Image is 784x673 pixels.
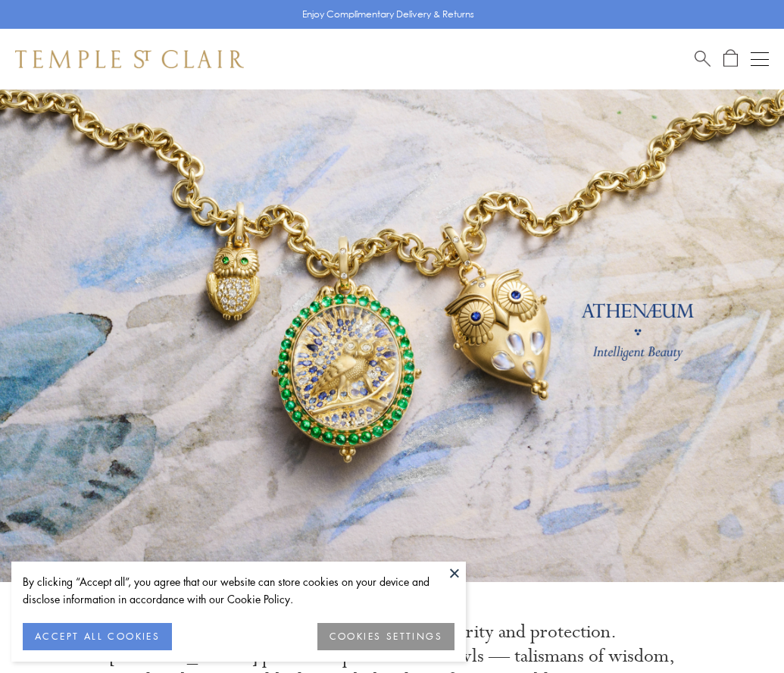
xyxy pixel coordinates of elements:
[751,50,769,68] button: Open navigation
[302,7,474,22] p: Enjoy Complimentary Delivery & Returns
[695,49,711,68] a: Search
[23,623,172,650] button: ACCEPT ALL COOKIES
[723,49,738,68] a: Open Shopping Bag
[317,623,454,650] button: COOKIES SETTINGS
[23,573,454,608] div: By clicking “Accept all”, you agree that our website can store cookies on your device and disclos...
[15,50,244,68] img: Temple St. Clair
